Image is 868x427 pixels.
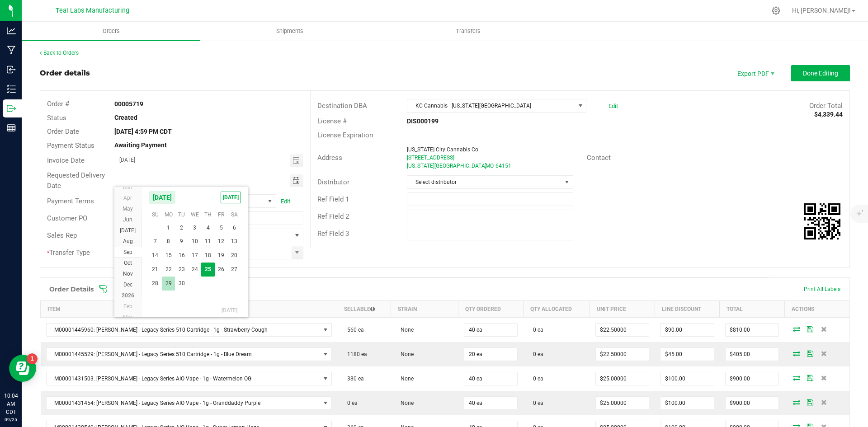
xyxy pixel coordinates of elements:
[379,22,557,41] a: Transfers
[7,104,16,113] inline-svg: Outbound
[188,235,201,249] td: Wednesday, September 10, 2025
[188,263,201,277] span: 24
[162,208,175,221] th: Mo
[228,263,241,277] span: 27
[317,117,347,125] span: License #
[486,163,494,169] span: MO
[46,347,332,361] span: NO DATA FOUND
[464,348,518,361] input: 0
[162,221,175,235] span: 1
[46,323,332,337] span: NO DATA FOUND
[792,7,851,14] span: Hi, [PERSON_NAME]!
[47,141,94,150] span: Payment Status
[343,400,358,406] span: 0 ea
[590,301,655,318] th: Unit Price
[175,235,188,249] span: 9
[660,348,714,361] input: 0
[803,375,817,380] span: Save Order Detail
[464,324,518,336] input: 0
[162,249,175,263] td: Monday, September 15, 2025
[317,178,349,186] span: Distributor
[343,351,367,357] span: 1180 ea
[7,46,16,55] inline-svg: Manufacturing
[56,7,129,14] span: Teal Labs Manufacturing
[120,227,136,234] span: [DATE]
[228,249,241,263] span: 20
[47,249,90,257] span: Transfer Type
[47,171,105,190] span: Requested Delivery Date
[817,326,830,332] span: Delete Order Detail
[123,216,132,223] span: Jun
[162,235,175,249] td: Monday, September 8, 2025
[221,192,241,203] span: [DATE]
[523,301,590,318] th: Qty Allocated
[228,235,241,249] span: 13
[587,154,611,162] span: Contact
[770,6,782,15] div: Manage settings
[47,127,79,136] span: Order Date
[47,197,94,205] span: Payment Terms
[49,286,94,293] h1: Order Details
[596,324,649,336] input: 0
[175,208,188,221] th: Tu
[804,203,840,239] qrcode: 00005719
[343,375,364,382] span: 380 ea
[162,221,175,235] td: Monday, September 1, 2025
[728,65,782,81] li: Export PDF
[396,400,414,406] span: None
[784,301,849,318] th: Actions
[149,191,176,204] span: [DATE]
[317,102,367,110] span: Destination DBA
[528,375,543,382] span: 0 ea
[46,372,332,385] span: NO DATA FOUND
[528,400,543,406] span: 0 ea
[41,301,337,318] th: Item
[188,263,201,277] td: Wednesday, September 24, 2025
[660,324,714,336] input: 0
[22,22,200,41] a: Orders
[149,249,162,263] span: 14
[149,235,162,249] td: Sunday, September 7, 2025
[149,235,162,249] span: 7
[7,84,16,94] inline-svg: Inventory
[175,263,188,277] span: 23
[162,277,175,291] td: Monday, September 29, 2025
[407,117,439,125] strong: DIS000199
[596,348,649,361] input: 0
[215,263,228,277] td: Friday, September 26, 2025
[162,277,175,291] span: 29
[47,324,320,336] span: M00001445960: [PERSON_NAME] - Legacy Series 510 Cartridge - 1g - Strawberry Cough
[228,208,241,221] th: Sa
[726,372,779,385] input: 0
[123,271,133,277] span: Nov
[317,154,342,162] span: Address
[40,50,79,56] a: Back to Orders
[726,348,779,361] input: 0
[215,249,228,263] td: Friday, September 19, 2025
[215,221,228,235] td: Friday, September 5, 2025
[817,351,830,356] span: Delete Order Detail
[726,324,779,336] input: 0
[343,327,364,333] span: 560 ea
[47,231,77,239] span: Sales Rep
[228,221,241,235] td: Saturday, September 6, 2025
[90,27,132,35] span: Orders
[188,249,201,263] td: Wednesday, September 17, 2025
[391,301,458,318] th: Strain
[228,263,241,277] td: Saturday, September 27, 2025
[407,146,478,153] span: [US_STATE] City Cannabis Co
[660,372,714,385] input: 0
[528,351,543,357] span: 0 ea
[47,214,87,222] span: Customer PO
[464,372,518,385] input: 0
[726,397,779,409] input: 0
[200,22,379,41] a: Shipments
[201,221,214,235] td: Thursday, September 4, 2025
[317,195,349,203] span: Ref Field 1
[407,163,486,169] span: [US_STATE][GEOGRAPHIC_DATA]
[809,102,843,110] span: Order Total
[655,301,720,318] th: Line Discount
[47,100,69,108] span: Order #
